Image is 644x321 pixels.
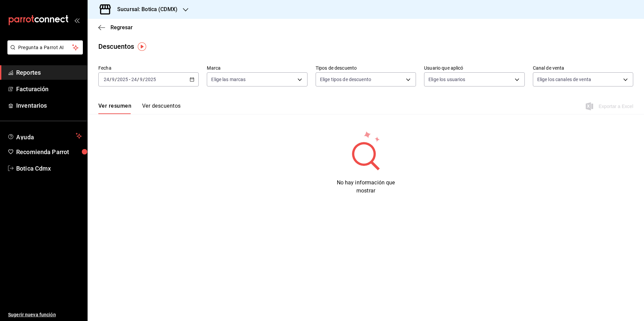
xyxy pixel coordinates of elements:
[98,41,134,51] div: Descuentos
[316,66,416,70] label: Tipos de descuento
[16,147,82,156] span: Recomienda Parrot
[109,77,111,82] span: /
[139,77,143,82] input: --
[320,76,371,83] span: Elige tipos de descuento
[74,17,79,23] button: open_drawer_menu
[98,103,181,114] div: navigation tabs
[143,77,145,82] span: /
[138,42,146,51] img: Tooltip marker
[424,66,524,70] label: Usuario que aplicó
[16,68,82,77] span: Reportes
[211,76,246,83] span: Elige las marcas
[16,132,73,140] span: Ayuda
[16,164,82,173] span: Botica Cdmx
[98,103,131,114] button: Ver resumen
[16,84,82,94] span: Facturación
[115,77,117,82] span: /
[131,77,137,82] input: --
[428,76,465,83] span: Elige los usuarios
[137,77,139,82] span: /
[117,77,128,82] input: ----
[8,311,82,318] span: Sugerir nueva función
[337,179,395,194] span: No hay información que mostrar
[533,66,633,70] label: Canal de venta
[110,24,133,31] span: Regresar
[129,77,130,82] span: -
[142,103,181,114] button: Ver descuentos
[207,66,307,70] label: Marca
[145,77,156,82] input: ----
[112,5,178,13] h3: Sucursal: Botica (CDMX)
[16,101,82,110] span: Inventarios
[98,66,199,70] label: Fecha
[5,49,83,56] a: Pregunta a Parrot AI
[537,76,591,83] span: Elige los canales de venta
[111,77,115,82] input: --
[98,24,133,31] button: Regresar
[103,77,109,82] input: --
[18,44,72,51] span: Pregunta a Parrot AI
[7,40,83,55] button: Pregunta a Parrot AI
